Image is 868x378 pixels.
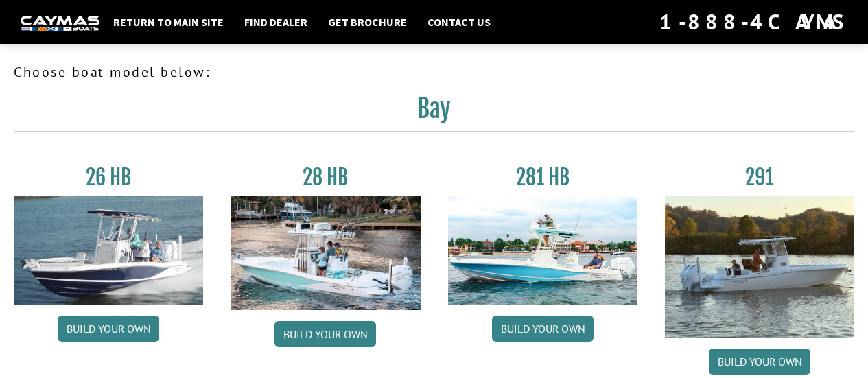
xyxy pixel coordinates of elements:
a: Build your own [709,349,810,375]
a: Return to main site [106,13,231,31]
div: 1-888-4CAYMAS [659,7,847,37]
img: 26_new_photo_resized.jpg [14,196,203,305]
img: 28_hb_thumbnail_for_caymas_connect.jpg [231,196,420,310]
h3: 26 HB [14,165,203,190]
a: Build your own [58,316,159,342]
p: Choose boat model below: [14,62,854,82]
a: Contact Us [421,13,497,31]
img: 28-hb-twin.jpg [448,196,637,305]
a: Build your own [274,321,376,347]
h3: 281 HB [448,165,637,190]
img: 291_Thumbnail.jpg [665,196,854,338]
a: Build your own [492,316,594,342]
h2: Bay [14,93,854,132]
img: white-logo-c9c8dbefe5ff5ceceb0f0178aa75bf4bb51f6bca0971e226c86eb53dfe498488.png [21,16,99,30]
h3: 291 [665,165,854,190]
h3: 28 HB [231,165,420,190]
a: Get Brochure [321,13,414,31]
a: Find Dealer [237,13,314,31]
